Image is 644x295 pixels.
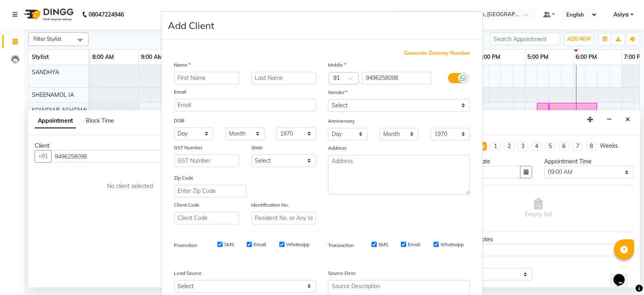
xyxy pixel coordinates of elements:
label: Transaction [328,242,354,249]
label: Promotion [174,242,197,249]
label: Gender [328,89,347,96]
label: Address [328,144,347,152]
label: Zip Code [174,174,194,182]
label: DOB [174,117,184,124]
label: Email [174,88,186,96]
input: Last Name [251,72,316,84]
label: Whatsapp [440,241,464,248]
label: State [251,144,263,151]
label: SMS [378,241,388,248]
label: Mobile [328,61,346,69]
label: Email [254,241,266,248]
input: Mobile [362,72,432,84]
input: First Name [174,72,239,84]
label: Name [174,61,190,69]
label: Whatsapp [286,241,310,248]
label: Anniversary [328,117,355,125]
input: Client Code [174,212,239,224]
label: SMS [224,241,234,248]
input: Resident No. or Any Id [251,212,316,224]
input: GST Number [174,155,239,167]
input: Enter Zip Code [174,185,246,197]
span: Generate Dummy Number [404,49,470,57]
label: Lead Source [174,270,202,277]
h4: Add Client [168,18,214,33]
label: GST Number [174,144,202,151]
label: Identification No. [251,201,289,209]
input: Email [174,99,316,111]
label: Source Desc [328,270,356,277]
label: Client Code [174,201,200,209]
label: Email [408,241,420,248]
